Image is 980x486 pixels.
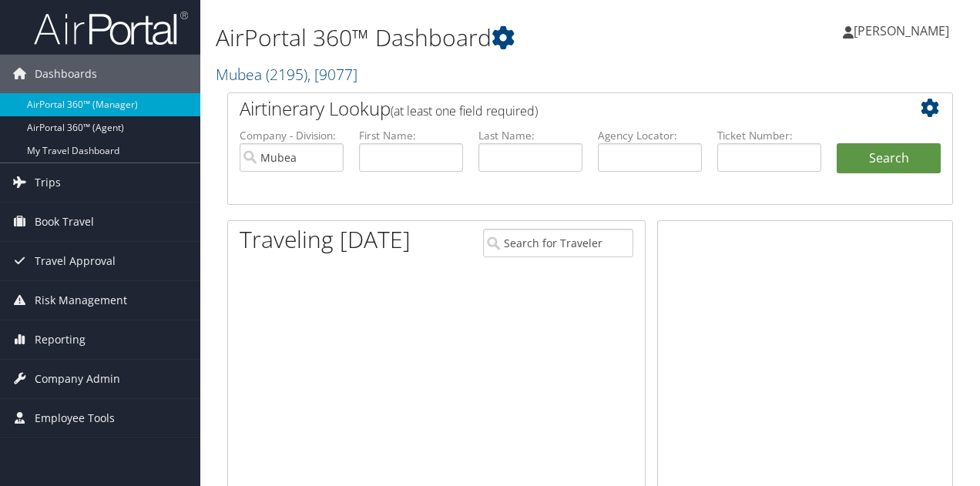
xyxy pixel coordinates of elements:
span: [PERSON_NAME] [854,22,949,39]
h2: Airtinerary Lookup [240,96,881,122]
label: Last Name: [478,128,582,143]
label: Ticket Number: [717,128,821,143]
span: , [ 9077 ] [307,64,357,85]
span: Company Admin [35,360,120,398]
button: Search [837,143,941,174]
input: Search for Traveler [483,229,634,257]
a: [PERSON_NAME] [843,8,965,54]
span: Trips [35,163,61,202]
span: Travel Approval [35,242,116,280]
a: Mubea [216,64,357,85]
span: ( 2195 ) [266,64,307,85]
span: Reporting [35,320,86,359]
img: airportal-logo.png [34,10,188,46]
h1: Traveling [DATE] [240,223,411,256]
span: Risk Management [35,281,127,320]
span: Employee Tools [35,399,115,437]
span: (at least one field required) [391,102,538,119]
label: Agency Locator: [598,128,702,143]
label: First Name: [359,128,463,143]
span: Dashboards [35,55,97,93]
label: Company - Division: [240,128,344,143]
span: Book Travel [35,203,94,241]
h1: AirPortal 360™ Dashboard [216,22,715,54]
